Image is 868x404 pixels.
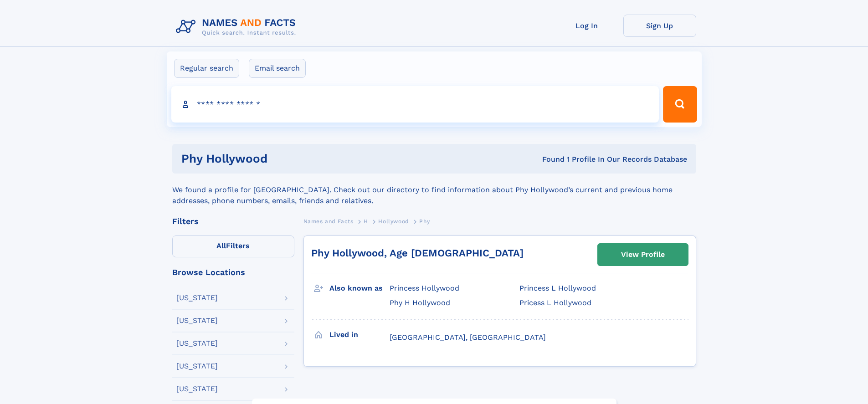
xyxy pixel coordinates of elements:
span: All [216,241,226,250]
img: Logo Names and Facts [172,15,303,39]
span: Phy H Hollywood [390,298,450,307]
label: Regular search [174,59,239,78]
a: View Profile [598,244,688,266]
a: Names and Facts [303,215,354,227]
span: Pricess L Hollywood [519,298,591,307]
h1: phy hollywood [181,153,405,164]
a: Hollywood [378,215,409,227]
span: Princess L Hollywood [519,284,596,292]
h3: Lived in [329,327,390,343]
div: We found a profile for [GEOGRAPHIC_DATA]. Check out our directory to find information about Phy H... [172,174,696,206]
div: View Profile [621,244,665,265]
span: [GEOGRAPHIC_DATA], [GEOGRAPHIC_DATA] [390,333,546,342]
div: [US_STATE] [176,294,218,302]
div: Filters [172,217,294,225]
label: Email search [249,59,306,78]
a: Phy Hollywood, Age [DEMOGRAPHIC_DATA] [311,247,524,259]
div: [US_STATE] [176,363,218,370]
div: [US_STATE] [176,385,218,393]
a: Sign Up [623,15,696,37]
div: [US_STATE] [176,340,218,347]
a: Log In [550,15,623,37]
h3: Also known as [329,281,390,296]
span: H [364,218,368,225]
div: [US_STATE] [176,317,218,324]
input: search input [171,86,659,123]
span: Hollywood [378,218,409,225]
div: Browse Locations [172,268,294,276]
a: H [364,215,368,227]
span: Phy [419,218,430,225]
span: Princess Hollywood [390,284,459,292]
div: Found 1 Profile In Our Records Database [405,154,687,164]
button: Search Button [663,86,697,123]
label: Filters [172,235,294,257]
